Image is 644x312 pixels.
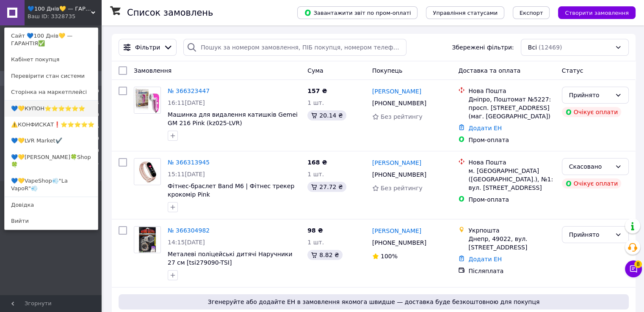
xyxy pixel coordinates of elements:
span: Замовлення [134,67,171,74]
a: Кабінет покупця [5,52,98,68]
button: Експорт [513,6,550,19]
button: Завантажити звіт по пром-оплаті [297,6,417,19]
div: Пром-оплата [468,136,555,144]
div: Прийнято [569,90,611,100]
span: [PHONE_NUMBER] [372,100,426,107]
a: [PERSON_NAME] [372,87,421,96]
a: Створити замовлення [550,9,636,16]
div: Післяплата [468,267,555,275]
img: Фото товару [134,159,160,185]
div: Пром-оплата [468,195,555,204]
a: Фото товару [134,87,161,114]
div: Прийнято [569,230,611,239]
div: Нова Пошта [468,158,555,167]
span: Доставка та оплата [458,67,520,74]
span: Без рейтингу [381,113,423,120]
div: Укрпошта [468,226,555,235]
a: 💙💛LVR Market✔️ [5,133,98,149]
a: Вийти [5,213,98,229]
button: Управління статусами [426,6,504,19]
a: Додати ЕН [468,256,502,263]
a: 💙💛КУПОН⭐️⭐️⭐️⭐️⭐️⭐️ [5,101,98,117]
div: Ваш ID: 3328735 [28,13,63,20]
span: Експорт [520,10,543,16]
span: Створити замовлення [565,10,629,16]
h1: Список замовлень [127,8,213,18]
a: Фітнес-браслет Band M6 | Фітнес трекер крокомір Pink [168,183,294,198]
input: Пошук за номером замовлення, ПІБ покупця, номером телефону, Email, номером накладної [183,39,406,56]
div: 20.14 ₴ [307,110,346,120]
button: Створити замовлення [558,6,636,19]
a: Додати ЕН [468,125,502,131]
span: 💙100 Днів💛 — ГАРАНТІЯ✅ [28,5,91,13]
button: Чат з покупцем8 [625,260,642,277]
a: ⚠️КОНФИСКАТ❗⭐️⭐️⭐️⭐️⭐️ [5,117,98,133]
span: 1 шт. [307,99,324,106]
div: Нова Пошта [468,87,555,95]
div: Скасовано [569,162,611,171]
span: 157 ₴ [307,88,327,94]
a: № 366323447 [168,88,210,94]
span: Cума [307,67,323,74]
a: Сайт 💙100 Днів💛 — ГАРАНТІЯ✅ [5,28,98,52]
span: 1 шт. [307,171,324,178]
a: № 366304982 [168,227,210,234]
a: Металеві поліцейські дитячі Наручники 27 см [tsi279090-TSІ] [168,251,292,266]
div: м. [GEOGRAPHIC_DATA] ([GEOGRAPHIC_DATA].), №1: вул. [STREET_ADDRESS] [468,167,555,192]
a: Перевірити стан системи [5,68,98,84]
div: 27.72 ₴ [307,182,346,192]
span: 100% [381,253,398,260]
a: Сторінка на маркетплейсі [5,84,98,100]
span: 1 шт. [307,239,324,246]
span: [PHONE_NUMBER] [372,171,426,178]
a: Фото товару [134,158,161,185]
span: 14:15[DATE] [168,239,205,246]
span: Фільтри [135,43,160,52]
span: 15:11[DATE] [168,171,205,178]
img: Фото товару [134,87,160,113]
span: Завантажити звіт по пром-оплаті [304,9,411,16]
div: Очікує оплати [562,178,622,189]
span: Всі [528,43,537,52]
img: Фото товару [134,227,160,253]
span: Покупець [372,67,402,74]
span: (12469) [539,44,562,51]
a: [PERSON_NAME] [372,227,421,235]
a: Довідка [5,197,98,213]
a: Фото товару [134,226,161,253]
span: Статус [562,67,583,74]
div: Очікує оплати [562,107,622,117]
a: 💙💛[PERSON_NAME]🍀Shop🍀 [5,149,98,173]
a: Машинка для видалення катишків Gemei GM 216 Pink (kz025-LVR) [168,111,298,126]
span: 168 ₴ [307,159,327,166]
a: 💙💛VapeShop💨"La VapoR"💨 [5,173,98,197]
div: 8.82 ₴ [307,250,342,260]
span: 98 ₴ [307,227,323,234]
span: [PHONE_NUMBER] [372,239,426,246]
span: Збережені фільтри: [452,43,514,52]
span: 8 [634,260,642,268]
span: Згенеруйте або додайте ЕН в замовлення якомога швидше — доставка буде безкоштовною для покупця [122,298,625,306]
span: 16:11[DATE] [168,99,205,106]
a: № 366313945 [168,159,210,166]
span: Без рейтингу [381,185,423,192]
div: Дніпро, Поштомат №5227: просп. [STREET_ADDRESS] (маг. [GEOGRAPHIC_DATA]) [468,95,555,120]
span: Управління статусами [433,10,498,16]
a: [PERSON_NAME] [372,159,421,167]
div: Днепр, 49022, вул. [STREET_ADDRESS] [468,235,555,252]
